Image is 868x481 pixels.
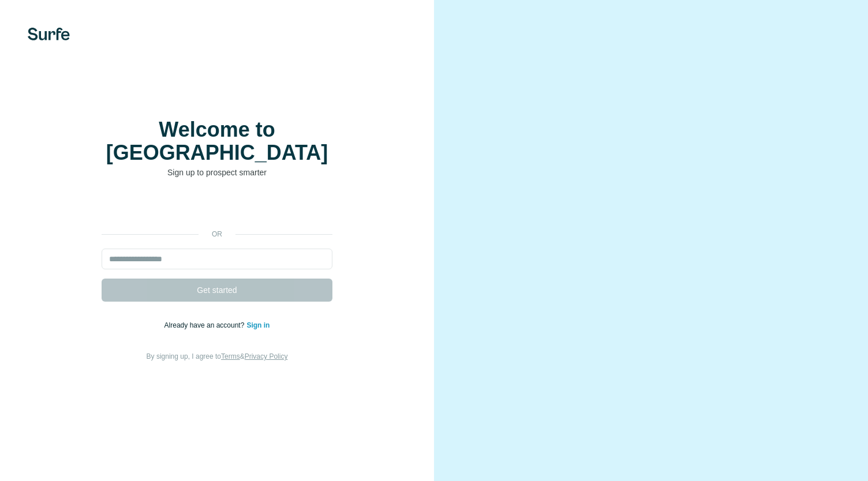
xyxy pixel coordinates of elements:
a: Sign in [246,321,270,329]
a: Privacy Policy [245,352,288,360]
p: or [199,229,235,239]
span: Already have an account? [164,321,247,329]
h1: Welcome to [GEOGRAPHIC_DATA] [102,118,332,164]
p: Sign up to prospect smarter [102,167,332,178]
img: Surfe's logo [28,28,70,40]
span: By signing up, I agree to & [147,352,288,360]
a: Terms [221,352,240,360]
iframe: Sign in with Google Button [96,196,338,221]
